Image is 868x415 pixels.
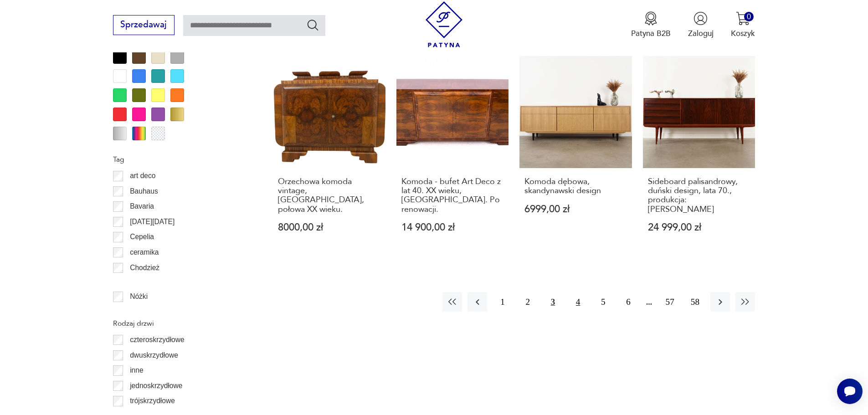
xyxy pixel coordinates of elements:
button: 5 [593,292,613,312]
p: art deco [130,170,155,182]
a: Orzechowa komoda vintage, Polska, połowa XX wieku.Orzechowa komoda vintage, [GEOGRAPHIC_DATA], po... [273,56,385,254]
p: trójskrzydłowe [130,395,175,407]
a: Komoda - bufet Art Deco z lat 40. XX wieku, Polska. Po renowacji.Komoda - bufet Art Deco z lat 40... [396,56,509,254]
p: Patyna B2B [631,28,671,39]
p: 24 999,00 zł [648,223,750,232]
button: 3 [543,292,563,312]
p: Chodzież [130,262,159,274]
h3: Sideboard palisandrowy, duński design, lata 70., produkcja: [PERSON_NAME] [648,177,750,215]
iframe: Smartsupp widget button [837,379,863,404]
button: 1 [493,292,512,312]
button: Szukaj [306,18,319,31]
p: Cepelia [130,231,154,243]
button: 0Koszyk [731,11,755,39]
p: Rodzaj drzwi [113,318,247,329]
button: Patyna B2B [631,11,671,39]
p: 8000,00 zł [278,223,380,232]
div: 0 [744,12,754,21]
p: 6999,00 zł [524,205,627,214]
button: 58 [685,292,705,312]
p: czteroskrzydłowe [130,334,185,346]
p: jednoskrzydłowe [130,380,182,392]
p: inne [130,364,143,376]
img: Ikonka użytkownika [693,11,708,26]
p: Ćmielów [130,277,157,289]
h3: Komoda dębowa, skandynawski design [524,177,627,196]
a: Sideboard palisandrowy, duński design, lata 70., produkcja: Omann JunSideboard palisandrowy, duńs... [643,56,755,254]
p: [DATE][DATE] [130,216,175,228]
img: Ikona medalu [644,11,658,26]
p: Bauhaus [130,185,158,197]
button: Sprzedawaj [113,15,175,35]
button: 57 [660,292,680,312]
p: 14 900,00 zł [401,223,504,232]
button: 6 [618,292,638,312]
p: Zaloguj [688,28,714,39]
p: Koszyk [731,28,755,39]
p: Tag [113,154,247,165]
button: 4 [568,292,588,312]
img: Patyna - sklep z meblami i dekoracjami vintage [421,1,467,47]
p: dwuskrzydłowe [130,349,178,361]
p: Bavaria [130,200,154,212]
h3: Orzechowa komoda vintage, [GEOGRAPHIC_DATA], połowa XX wieku. [278,177,380,215]
img: Ikona koszyka [736,11,750,26]
p: Nóżki [130,291,148,302]
a: Komoda dębowa, skandynawski designKomoda dębowa, skandynawski design6999,00 zł [519,56,632,254]
button: Zaloguj [688,11,714,39]
a: Ikona medaluPatyna B2B [631,11,671,39]
a: Sprzedawaj [113,22,175,29]
button: 2 [518,292,538,312]
h3: Komoda - bufet Art Deco z lat 40. XX wieku, [GEOGRAPHIC_DATA]. Po renowacji. [401,177,504,215]
p: ceramika [130,246,159,258]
